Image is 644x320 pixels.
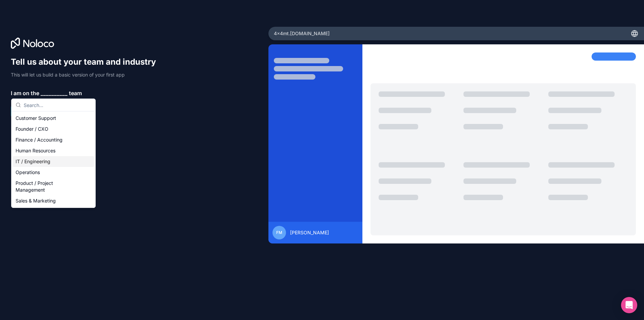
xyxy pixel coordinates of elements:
span: [PERSON_NAME] [290,229,329,236]
div: Open Intercom Messenger [621,297,637,313]
p: This will let us build a basic version of your first app [11,71,162,78]
input: Search... [24,99,91,111]
span: I am on the [11,89,39,97]
div: Operations [13,167,94,178]
span: team [69,89,82,97]
span: fm [276,230,282,235]
span: 4x4mt .[DOMAIN_NAME] [274,30,330,37]
div: Finance / Accounting [13,134,94,145]
h1: Tell us about your team and industry [11,57,162,67]
div: IT / Engineering [13,156,94,167]
div: Product / Project Management [13,178,94,195]
div: Human Resources [13,145,94,156]
div: Founder / CXO [13,124,94,134]
div: Suggestions [11,111,95,208]
span: __________ [41,89,68,97]
div: Sales & Marketing [13,195,94,206]
div: Customer Support [13,113,94,124]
